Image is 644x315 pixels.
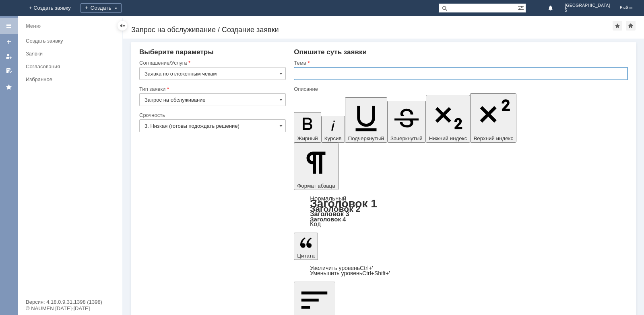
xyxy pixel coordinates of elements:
span: Цитата [297,253,315,259]
a: Заголовок 3 [310,210,349,217]
span: Выберите параметры [139,48,214,56]
a: Создать заявку [2,35,15,48]
div: Цитата [294,266,628,276]
span: Зачеркнутый [390,135,423,141]
span: Подчеркнутый [348,135,384,141]
button: Курсив [321,116,345,143]
div: Срочность [139,112,284,118]
div: Запрос на обслуживание / Создание заявки [131,26,613,34]
button: Нижний индекс [426,95,471,143]
span: [GEOGRAPHIC_DATA] [565,3,610,8]
div: Соглашение/Услуга [139,60,284,65]
span: Формат абзаца [297,183,335,189]
a: Нормальный [310,195,346,202]
button: Верхний индекс [470,93,516,143]
span: Опишите суть заявки [294,48,367,56]
a: Мои согласования [2,64,15,77]
span: Курсив [324,135,342,141]
div: Версия: 4.18.0.9.31.1398 (1398) [26,299,114,305]
a: Increase [310,265,373,271]
button: Жирный [294,112,321,143]
span: Ctrl+' [360,265,373,271]
div: Скрыть меню [118,21,127,31]
div: Тема [294,60,626,65]
span: Верхний индекс [473,135,513,141]
div: Заявки [26,51,118,57]
a: Код [310,221,321,228]
span: 5 [565,8,610,13]
a: Заявки [23,47,121,60]
button: Зачеркнутый [387,101,426,143]
a: Согласования [23,60,121,73]
div: Избранное [26,76,109,82]
button: Цитата [294,233,318,260]
a: Мои заявки [2,50,15,63]
div: Описание [294,86,626,92]
a: Создать заявку [23,35,121,47]
div: Создать [80,3,122,13]
a: Заголовок 1 [310,197,377,210]
a: Decrease [310,270,390,276]
a: Заголовок 2 [310,204,360,213]
div: © NAUMEN [DATE]-[DATE] [26,306,114,311]
div: Добавить в избранное [613,21,622,31]
div: Тип заявки [139,86,284,92]
div: Меню [26,21,41,31]
div: Сделать домашней страницей [626,21,636,31]
span: Нижний индекс [429,135,467,141]
div: Формат абзаца [294,196,628,227]
a: Заголовок 4 [310,216,346,223]
span: Ctrl+Shift+' [362,270,390,276]
span: Жирный [297,135,318,141]
div: Согласования [26,63,118,70]
button: Формат абзаца [294,143,338,190]
span: Расширенный поиск [518,4,526,11]
div: Создать заявку [26,38,118,44]
button: Подчеркнутый [345,97,387,143]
